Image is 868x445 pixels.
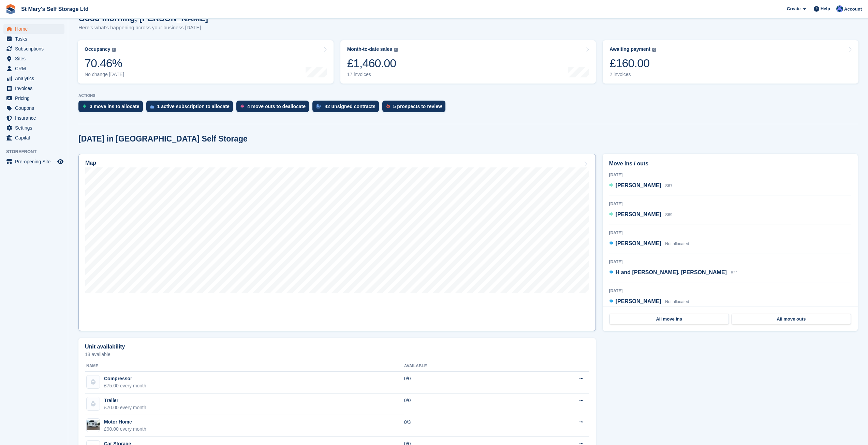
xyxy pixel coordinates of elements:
[347,46,392,52] div: Month-to-date sales
[393,104,442,109] div: 5 prospects to review
[404,394,518,415] td: 0/0
[15,24,56,34] span: Home
[6,148,68,155] span: Storefront
[236,101,312,116] a: 4 move outs to deallocate
[78,93,858,98] p: ACTIONS
[609,259,851,265] div: [DATE]
[665,299,689,304] span: Not allocated
[85,160,96,166] h2: Map
[404,415,518,437] td: 0/3
[15,54,56,63] span: Sites
[609,72,656,77] div: 2 invoices
[15,157,56,166] span: Pre-opening Site
[104,426,146,433] div: £90.00 every month
[665,183,672,188] span: S67
[609,297,689,306] a: [PERSON_NAME] Not allocated
[394,48,398,52] img: icon-info-grey-7440780725fd019a000dd9b08b2336e03edf1995a4989e88bcd33f0948082b44.svg
[609,239,689,248] a: [PERSON_NAME] Not allocated
[609,268,738,277] a: H and [PERSON_NAME]. [PERSON_NAME] S21
[665,212,672,217] span: S69
[240,104,244,108] img: move_outs_to_deallocate_icon-f764333ba52eb49d3ac5e1228854f67142a1ed5810a6f6cc68b1a99e826820c5.svg
[3,133,64,143] a: menu
[609,160,851,168] h2: Move ins / outs
[317,104,321,108] img: contract_signature_icon-13c848040528278c33f63329250d36e43548de30e8caae1d1a13099fd9432cc5.svg
[15,44,56,54] span: Subscriptions
[15,34,56,44] span: Tasks
[78,24,208,32] p: Here's what's happening across your business [DATE]
[104,404,146,411] div: £70.00 every month
[652,48,656,52] img: icon-info-grey-7440780725fd019a000dd9b08b2336e03edf1995a4989e88bcd33f0948082b44.svg
[609,288,851,294] div: [DATE]
[87,420,100,430] img: Motor%20Home.jpg
[3,34,64,44] a: menu
[15,123,56,133] span: Settings
[87,375,100,388] img: blank-unit-type-icon-ffbac7b88ba66c5e286b0e438baccc4b9c83835d4c34f86887a83fc20ec27e7b.svg
[616,211,661,217] span: [PERSON_NAME]
[616,182,661,188] span: [PERSON_NAME]
[732,314,851,325] a: All move outs
[821,5,830,12] span: Help
[5,4,16,14] img: stora-icon-8386f47178a22dfd0bd8f6a31ec36ba5ce8667c1dd55bd0f319d3a0aa187defe.svg
[616,269,727,275] span: H and [PERSON_NAME]. [PERSON_NAME]
[3,54,64,63] a: menu
[15,93,56,103] span: Pricing
[404,361,518,372] th: Available
[104,418,146,426] div: Motor Home
[3,44,64,54] a: menu
[85,352,589,357] p: 18 available
[85,361,404,372] th: Name
[85,46,110,52] div: Occupancy
[609,56,656,70] div: £160.00
[609,46,650,52] div: Awaiting payment
[3,24,64,34] a: menu
[731,270,738,275] span: S21
[616,240,661,246] span: [PERSON_NAME]
[386,104,390,108] img: prospect-51fa495bee0391a8d652442698ab0144808aea92771e9ea1ae160a38d050c398.svg
[3,157,64,166] a: menu
[15,133,56,143] span: Capital
[616,298,661,304] span: [PERSON_NAME]
[247,104,306,109] div: 4 move outs to deallocate
[104,382,146,389] div: £75.00 every month
[404,372,518,394] td: 0/0
[85,344,125,350] h2: Unit availability
[3,113,64,123] a: menu
[609,201,851,207] div: [DATE]
[3,123,64,133] a: menu
[78,40,334,84] a: Occupancy 70.46% No change [DATE]
[157,104,230,109] div: 1 active subscription to allocate
[609,230,851,236] div: [DATE]
[78,134,248,144] h2: [DATE] in [GEOGRAPHIC_DATA] Self Storage
[78,154,596,331] a: Map
[15,84,56,93] span: Invoices
[665,241,689,246] span: Not allocated
[609,210,673,219] a: [PERSON_NAME] S69
[347,56,398,70] div: £1,460.00
[3,84,64,93] a: menu
[3,93,64,103] a: menu
[609,172,851,178] div: [DATE]
[150,104,154,109] img: active_subscription_to_allocate_icon-d502201f5373d7db506a760aba3b589e785aa758c864c3986d89f69b8ff3...
[85,56,124,70] div: 70.46%
[78,101,146,116] a: 3 move ins to allocate
[56,158,64,166] a: Preview store
[104,397,146,404] div: Trailer
[146,101,236,116] a: 1 active subscription to allocate
[325,104,376,109] div: 42 unsigned contracts
[15,74,56,83] span: Analytics
[15,103,56,113] span: Coupons
[15,64,56,73] span: CRM
[15,113,56,123] span: Insurance
[609,181,673,190] a: [PERSON_NAME] S67
[340,40,596,84] a: Month-to-date sales £1,460.00 17 invoices
[312,101,382,116] a: 42 unsigned contracts
[382,101,449,116] a: 5 prospects to review
[3,74,64,83] a: menu
[844,6,862,13] span: Account
[3,64,64,73] a: menu
[836,5,843,12] img: Matthew Keenan
[347,72,398,77] div: 17 invoices
[609,314,729,325] a: All move ins
[3,103,64,113] a: menu
[85,72,124,77] div: No change [DATE]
